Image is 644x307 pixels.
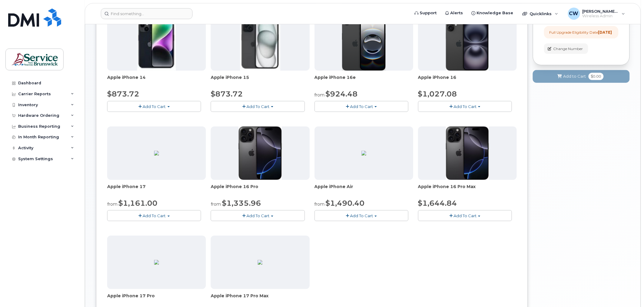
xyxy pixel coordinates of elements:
[211,210,305,221] button: Add To Cart
[550,30,612,35] div: Full Upgrade Eligibility Date
[143,213,166,218] span: Add To Cart
[107,89,139,98] span: $873.72
[315,210,408,221] button: Add To Cart
[211,74,309,86] div: Apple iPhone 15
[418,184,517,196] div: Apple iPhone 16 Pro Max
[107,101,201,112] button: Add To Cart
[589,73,604,80] span: $0.00
[246,213,269,218] span: Add To Cart
[107,293,206,305] div: Apple iPhone 17 Pro
[315,92,325,98] small: from
[315,74,413,86] div: Apple iPhone 16e
[240,17,280,71] img: iphone15.jpg
[446,127,489,180] img: iphone_16_pro.png
[239,127,282,180] img: iphone_16_pro.png
[107,74,206,86] div: Apple iPhone 14
[350,104,373,109] span: Add To Cart
[418,210,512,221] button: Add To Cart
[326,89,358,98] span: $924.48
[418,199,457,207] span: $1,644.84
[518,8,563,20] div: Quicklinks
[451,10,463,16] span: Alerts
[446,17,489,71] img: iphone_16_plus.png
[454,213,477,218] span: Add To Cart
[530,11,552,16] span: Quicklinks
[553,46,583,52] span: Change Number
[211,89,243,98] span: $873.72
[258,260,263,265] img: 207EC68E-9F4F-47C4-ABFE-B92680B90D3F.png
[564,8,629,20] div: Christenson, Wanda (LEG)
[454,104,477,109] span: Add To Cart
[598,30,612,35] strong: [DATE]
[315,201,325,207] small: from
[211,101,305,112] button: Add To Cart
[154,151,159,156] img: 06A2B179-7A03-4779-A826-0B2CD37064F3.png
[342,17,386,71] img: iphone16e.png
[211,184,309,196] div: Apple iPhone 16 Pro
[544,43,588,54] button: Change Number
[107,184,206,196] div: Apple iPhone 17
[211,201,221,207] small: from
[441,7,467,19] a: Alerts
[418,89,457,98] span: $1,027.08
[533,70,630,83] button: Add to Cart $0.00
[420,10,437,16] span: Support
[107,210,201,221] button: Add To Cart
[326,199,365,207] span: $1,490.40
[583,9,619,14] span: [PERSON_NAME] (LEG)
[411,7,441,19] a: Support
[118,199,157,207] span: $1,161.00
[154,260,159,265] img: 54DA6595-7360-4791-B2BC-66E23A33F98E.png
[569,10,579,17] span: CW
[222,199,261,207] span: $1,335.96
[315,184,413,196] div: Apple iPhone Air
[137,17,176,71] img: iphone14.jpg
[315,101,408,112] button: Add To Cart
[418,101,512,112] button: Add To Cart
[467,7,518,19] a: Knowledge Base
[101,8,193,19] input: Find something...
[583,14,619,19] span: Wireless Admin
[418,74,517,86] div: Apple iPhone 16
[563,73,586,79] span: Add to Cart
[211,293,309,305] div: Apple iPhone 17 Pro Max
[362,151,366,156] img: F4BFADD3-883E-414E-8D1C-699800CD86B5.png
[350,213,373,218] span: Add To Cart
[143,104,166,109] span: Add To Cart
[477,10,514,16] span: Knowledge Base
[107,201,117,207] small: from
[246,104,269,109] span: Add To Cart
